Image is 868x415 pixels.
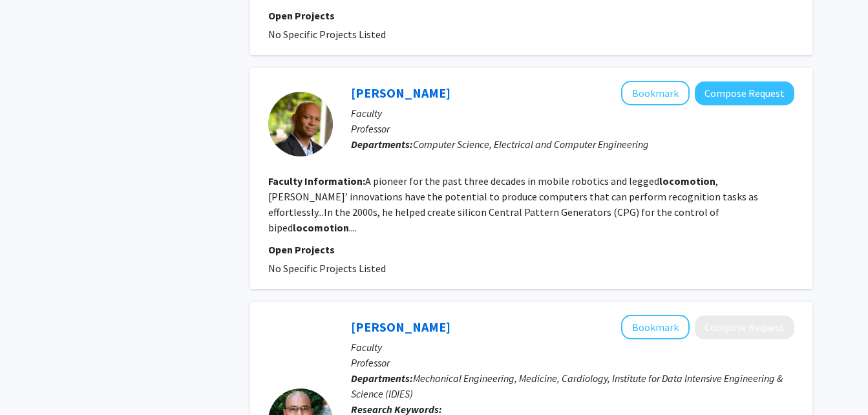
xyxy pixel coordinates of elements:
[10,357,55,405] iframe: Chat
[268,242,794,257] p: Open Projects
[268,8,794,23] p: Open Projects
[351,339,794,355] p: Faculty
[695,81,794,105] button: Compose Request to Ralph Etienne-Cummings
[695,315,794,339] button: Compose Request to Rajat Mittal
[413,138,649,151] span: Computer Science, Electrical and Computer Engineering
[659,175,715,187] b: locomotion
[351,372,413,385] b: Departments:
[268,175,365,187] b: Faculty Information:
[351,105,794,121] p: Faculty
[351,319,450,335] a: [PERSON_NAME]
[621,315,690,339] button: Add Rajat Mittal to Bookmarks
[351,121,794,136] p: Professor
[351,85,450,101] a: [PERSON_NAME]
[268,28,386,41] span: No Specific Projects Listed
[293,221,349,234] b: locomotion
[268,175,758,234] fg-read-more: A pioneer for the past three decades in mobile robotics and legged , [PERSON_NAME]’ innovations h...
[351,138,413,151] b: Departments:
[351,372,783,400] span: Mechanical Engineering, Medicine, Cardiology, Institute for Data Intensive Engineering & Science ...
[621,81,690,105] button: Add Ralph Etienne-Cummings to Bookmarks
[268,262,386,275] span: No Specific Projects Listed
[351,355,794,370] p: Professor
